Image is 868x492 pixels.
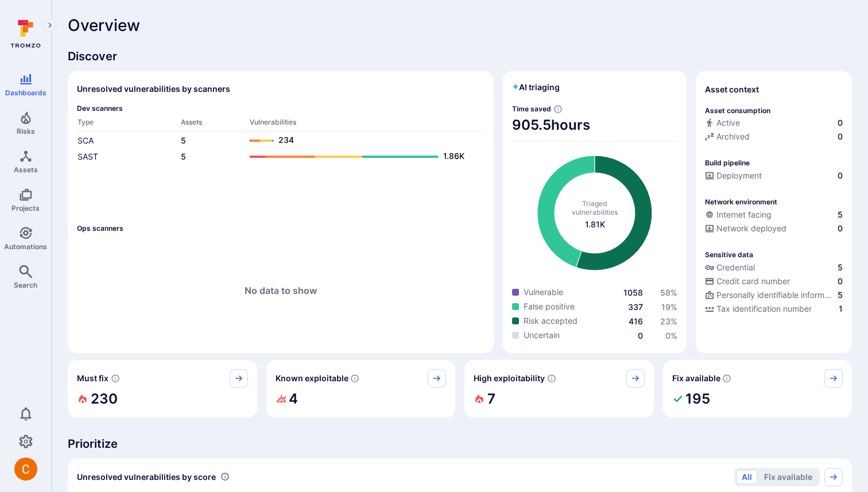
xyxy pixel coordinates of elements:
[68,16,140,34] span: Overview
[705,131,750,142] div: Archived
[443,151,464,161] text: 1.86K
[68,436,852,452] span: Prioritize
[77,224,485,233] span: Ops scanners
[838,131,843,142] span: 0
[716,223,786,234] span: Network deployed
[716,209,772,220] span: Internet facing
[512,116,677,134] span: 905.5 hours
[350,374,359,383] svg: Confirmed exploitable by KEV
[705,84,759,95] span: Asset context
[111,374,120,383] svg: Risk score >=40 , missed SLA
[705,262,755,273] div: Credential
[838,262,843,273] span: 5
[705,303,843,317] div: Evidence indicative of processing tax identification numbers
[705,303,843,315] a: Tax identification number1
[838,209,843,220] span: 5
[716,170,762,181] span: Deployment
[5,88,46,97] span: Dashboards
[838,117,843,129] span: 0
[705,289,843,303] div: Evidence indicative of processing personally identifiable information
[17,127,35,135] span: Risks
[705,209,843,220] a: Internet facing5
[705,170,762,181] div: Deployment
[716,117,740,129] span: Active
[716,276,790,287] span: Credit card number
[705,170,843,181] a: Deployment0
[266,360,456,417] div: Known exploitable
[705,117,843,129] a: Active0
[181,152,186,161] a: 5
[737,470,757,484] button: All
[77,373,108,384] span: Must fix
[77,135,94,145] a: SCA
[220,471,230,483] div: Number of vulnerabilities in status 'Open' 'Triaged' and 'In process' grouped by score
[705,223,843,237] div: Evidence that the asset is packaged and deployed somewhere
[638,331,643,340] a: 0
[705,262,843,273] a: Credential5
[705,223,786,234] div: Network deployed
[512,82,560,93] h2: AI triaging
[705,197,777,206] p: Network environment
[585,219,605,230] span: total
[685,388,710,410] h2: 195
[572,199,618,216] span: Triaged vulnerabilities
[665,331,677,340] a: 0%
[278,135,294,145] text: 234
[43,18,57,32] button: Expand navigation menu
[14,165,38,174] span: Assets
[660,288,677,297] a: 58%
[661,302,677,312] span: 19 %
[91,388,118,410] h2: 230
[14,281,37,289] span: Search
[68,360,257,417] div: Must fix
[660,316,677,326] a: 23%
[716,131,750,142] span: Archived
[553,104,563,114] svg: Estimated based on an average time of 30 mins needed to triage each vulnerability
[663,360,852,417] div: Fix available
[705,250,753,259] p: Sensitive data
[705,262,843,276] div: Evidence indicative of handling user or service credentials
[474,373,545,384] span: High exploitability
[759,470,817,484] button: Fix available
[705,131,843,142] a: Archived0
[11,204,40,212] span: Projects
[716,303,812,315] span: Tax identification number
[68,48,852,64] span: Discover
[623,288,643,297] a: 1058
[722,374,731,383] svg: Vulnerabilities with fix available
[705,117,843,131] div: Commits seen in the last 180 days
[249,117,485,131] th: Vulnerabilities
[77,104,485,113] span: Dev scanners
[672,373,720,384] span: Fix available
[180,117,249,131] th: Assets
[524,301,575,312] span: False positive
[705,170,843,184] div: Configured deployment pipeline
[705,303,812,315] div: Tax identification number
[660,288,677,297] span: 58 %
[289,388,298,410] h2: 4
[77,83,230,95] h2: Unresolved vulnerabilities by scanners
[464,360,654,417] div: High exploitability
[705,276,790,287] div: Credit card number
[705,209,843,223] div: Evidence that an asset is internet facing
[181,135,186,145] a: 5
[716,262,755,273] span: Credential
[46,21,54,30] i: Expand navigation menu
[705,289,843,301] a: Personally identifiable information (PII)5
[628,302,643,312] a: 337
[524,315,578,327] span: Risk accepted
[705,276,843,287] a: Credit card number0
[705,131,843,145] div: Code repository is archived
[838,276,843,287] span: 0
[524,286,563,298] span: Vulnerable
[661,302,677,312] a: 19%
[547,374,556,383] svg: EPSS score ≥ 0.7
[838,170,843,181] span: 0
[705,209,772,220] div: Internet facing
[14,458,37,481] img: ACg8ocJuq_DPPTkXyD9OlTnVLvDrpObecjcADscmEHLMiTyEnTELew=s96-c
[838,289,843,301] span: 5
[629,316,643,326] a: 416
